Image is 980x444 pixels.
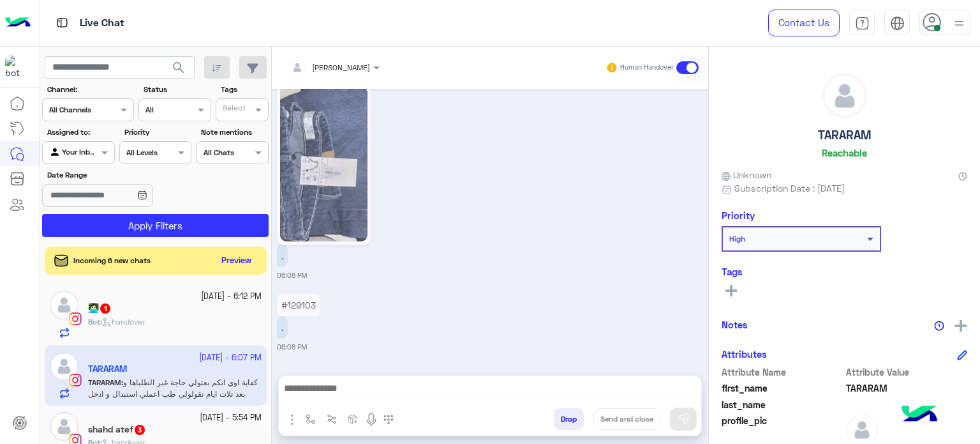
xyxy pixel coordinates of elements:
span: TARARAM [846,381,968,395]
h6: Priority [722,210,755,221]
img: create order [348,414,358,424]
span: [PERSON_NAME] [312,63,370,72]
img: defaultAdmin.png [823,74,866,118]
h5: shahd atef [88,424,146,435]
span: Subscription Date : [DATE] [734,181,845,195]
img: Instagram [69,312,82,325]
label: Date Range [47,169,190,181]
small: [DATE] - 5:54 PM [200,412,262,424]
img: select flow [306,414,316,424]
img: send message [677,413,690,425]
small: [DATE] - 6:12 PM [201,291,262,303]
a: Contact Us [768,10,840,36]
a: tab [849,10,875,36]
small: 06:08 PM [277,342,307,352]
img: Logo [5,10,31,36]
small: 06:08 PM [277,270,307,280]
span: Attribute Name [722,365,843,379]
h5: TARARAM [818,128,872,142]
p: 18/9/2025, 6:08 PM [277,245,288,267]
button: search [163,56,195,84]
h6: Tags [722,266,967,277]
span: 3 [135,425,145,435]
b: : [88,317,102,326]
button: Send and close [593,408,660,430]
img: hulul-logo.png [897,393,942,438]
span: 1 [100,303,110,314]
img: Trigger scenario [327,414,337,424]
span: last_name [722,398,843,411]
label: Status [144,84,209,95]
h6: Reachable [822,147,867,158]
img: defaultAdmin.png [50,291,78,319]
img: add [955,320,967,332]
div: Select [221,102,246,117]
img: notes [934,321,944,331]
img: make a call [383,415,394,425]
img: 1076486387899706.jpg [280,86,367,241]
button: Drop [554,408,584,430]
img: profile [951,15,967,31]
img: send voice note [364,412,379,427]
span: first_name [722,381,843,395]
img: defaultAdmin.png [50,412,78,441]
label: Note mentions [201,126,267,138]
span: profile_pic [722,414,843,443]
img: tab [54,15,70,31]
label: Tags [221,84,267,95]
span: Attribute Value [846,365,968,379]
button: create order [343,408,364,429]
img: send attachment [285,412,300,427]
img: 919860931428189 [5,56,28,79]
img: tab [890,16,905,31]
h5: 👩🏻‍💻 [88,303,112,314]
button: Apply Filters [42,214,269,237]
label: Priority [124,126,190,138]
button: Trigger scenario [322,408,343,429]
b: High [729,234,745,243]
span: Incoming 6 new chats [73,255,151,266]
span: handover [102,317,145,326]
span: Bot [88,317,100,326]
h6: Notes [722,319,748,330]
p: 18/9/2025, 6:08 PM [277,316,288,339]
label: Channel: [47,84,133,95]
label: Assigned to: [47,126,113,138]
button: select flow [301,408,322,429]
h6: Attributes [722,348,767,360]
img: tab [855,16,870,31]
p: Live Chat [80,15,124,32]
p: 18/9/2025, 6:08 PM [277,294,320,316]
small: Human Handover [620,63,674,73]
span: search [171,60,186,75]
button: Preview [216,252,257,270]
span: Unknown [722,168,771,181]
